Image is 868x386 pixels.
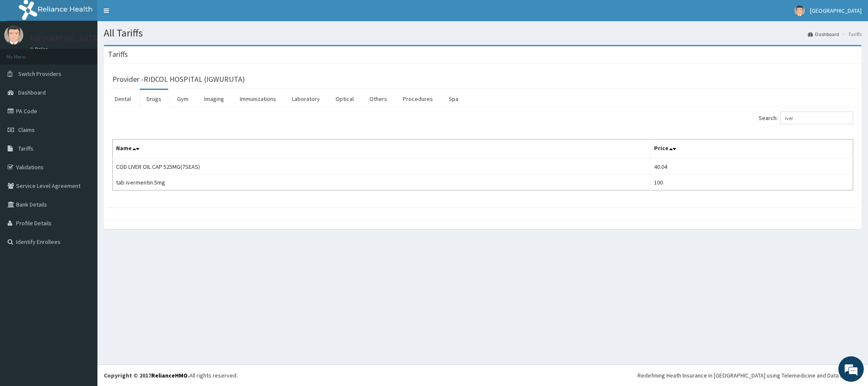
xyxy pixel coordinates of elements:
img: User Image [4,25,23,45]
a: Laboratory [285,90,327,108]
li: Tariffs [840,31,862,38]
a: RelianceHMO [151,372,188,379]
img: User Image [794,6,805,16]
h3: Tariffs [108,50,128,58]
a: Dashboard [808,31,839,38]
a: Imaging [197,90,231,108]
td: COD LIVER OIL CAP 525MG(7SEAS) [113,159,651,175]
input: Search: [780,112,853,124]
h3: Provider - RIDCOL HOSPITAL (IGWURUTA) [112,76,245,83]
a: Spa [442,90,465,108]
span: Tariffs [18,145,33,152]
th: Name [113,140,651,159]
div: Redefining Heath Insurance in [GEOGRAPHIC_DATA] using Telemedicine and Data Science! [638,371,862,380]
span: Dashboard [18,89,46,96]
span: Claims [18,126,35,134]
a: Online [30,46,50,52]
footer: All rights reserved. [97,364,868,386]
p: [GEOGRAPHIC_DATA] [30,34,100,42]
span: Switch Providers [18,70,61,78]
strong: Copyright © 2017 . [104,372,189,379]
label: Search: [759,112,853,124]
a: Gym [170,90,195,108]
td: tab ivermentin 5mg [113,175,651,190]
a: Immunizations [233,90,283,108]
a: Procedures [396,90,440,108]
a: Optical [329,90,361,108]
a: Drugs [140,90,168,108]
td: 100 [650,175,853,190]
a: Others [363,90,394,108]
span: [GEOGRAPHIC_DATA] [810,7,862,14]
h1: All Tariffs [104,28,862,39]
a: Dental [108,90,138,108]
td: 40.04 [650,159,853,175]
th: Price [650,140,853,159]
